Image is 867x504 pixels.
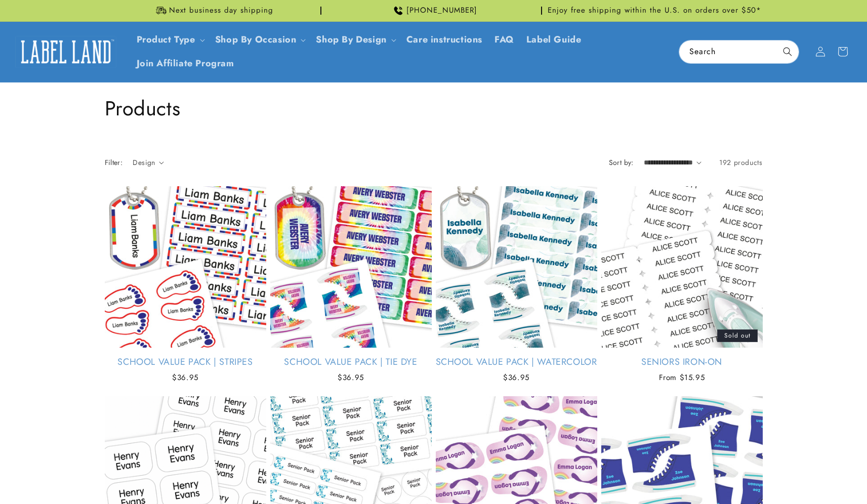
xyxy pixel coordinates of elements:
[520,28,588,52] a: Label Guide
[316,33,386,46] a: Shop By Design
[105,95,763,121] h1: Products
[406,34,482,46] span: Care instructions
[15,36,116,67] img: Label Land
[137,33,195,46] a: Product Type
[270,356,432,368] a: School Value Pack | Tie Dye
[133,157,164,168] summary: Design (0 selected)
[131,28,209,52] summary: Product Type
[209,28,310,52] summary: Shop By Occasion
[400,28,488,52] a: Care instructions
[494,34,514,46] span: FAQ
[548,6,761,16] span: Enjoy free shipping within the U.S. on orders over $50*
[488,28,520,52] a: FAQ
[105,157,123,168] h2: Filter:
[526,34,582,46] span: Label Guide
[12,32,120,71] a: Label Land
[105,356,266,368] a: School Value Pack | Stripes
[215,34,297,46] span: Shop By Occasion
[310,28,400,52] summary: Shop By Design
[406,6,477,16] span: [PHONE_NUMBER]
[169,6,273,16] span: Next business day shipping
[776,40,799,63] button: Search
[133,157,155,167] span: Design
[719,157,762,167] span: 192 products
[131,52,240,75] a: Join Affiliate Program
[601,356,763,368] a: Seniors Iron-On
[436,356,597,368] a: School Value Pack | Watercolor
[609,157,634,167] label: Sort by:
[137,58,234,69] span: Join Affiliate Program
